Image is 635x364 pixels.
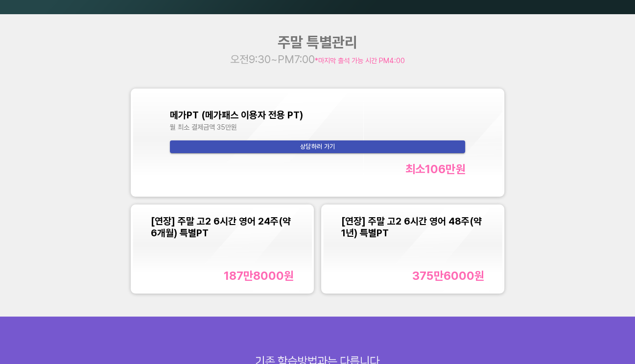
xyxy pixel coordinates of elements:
[230,53,315,66] span: 오전9:30~PM7:00
[278,33,357,51] span: 주말 특별관리
[412,269,484,283] div: 375만6000 원
[178,141,458,153] span: 상담하러 가기
[224,269,294,283] div: 187만8000 원
[315,56,405,65] span: *마지막 출석 가능 시간 PM4:00
[170,109,303,121] span: 메가PT (메가패스 이용자 전용 PT)
[170,140,466,153] button: 상담하러 가기
[170,123,466,131] div: 월 최소 결제금액 35만원
[405,162,465,176] div: 최소 106만 원
[151,215,291,239] span: [연장] 주말 고2 6시간 영어 24주(약 6개월) 특별PT
[341,215,482,239] span: [연장] 주말 고2 6시간 영어 48주(약 1년) 특별PT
